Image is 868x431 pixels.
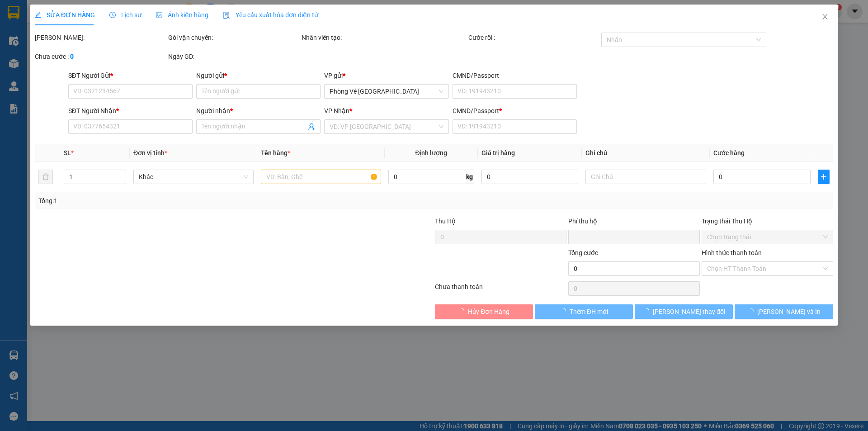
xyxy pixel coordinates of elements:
div: [PERSON_NAME]: [35,33,166,43]
div: Chưa cước : [35,52,166,62]
span: Giá trị hàng [481,149,515,156]
div: Ngày GD: [168,52,300,62]
div: CMND/Passport [453,106,577,116]
label: Hình thức thanh toán [702,249,762,256]
span: loading [458,308,468,314]
input: VD: Bàn, Ghế [261,170,381,184]
span: VP Nhận [325,107,350,114]
span: loading [747,308,757,314]
span: picture [156,12,162,18]
span: [PERSON_NAME] thay đổi [653,307,725,317]
button: plus [818,170,830,184]
span: Hủy Đơn Hàng [468,307,510,317]
div: Trạng thái Thu Hộ [702,216,833,226]
div: Phí thu hộ [568,216,700,230]
span: edit [35,12,41,18]
span: Ảnh kiện hàng [156,11,208,19]
span: Chọn trạng thái [707,230,828,244]
button: [PERSON_NAME] và In [735,304,833,319]
th: Ghi chú [582,144,710,162]
span: SL [64,149,71,156]
span: Cước hàng [713,149,745,156]
span: clock-circle [109,12,116,18]
button: Close [812,5,838,30]
input: Ghi Chú [586,170,706,184]
span: Yêu cầu xuất hóa đơn điện tử [223,11,318,19]
span: close [821,13,829,20]
span: plus [818,173,829,180]
span: Khác [139,170,248,184]
span: Đơn vị tính [133,149,167,156]
span: Phòng Vé Tuy Hòa [330,85,443,98]
span: SỬA ĐƠN HÀNG [35,11,95,19]
div: SĐT Người Gửi [68,71,193,81]
span: Tên hàng [261,149,290,156]
div: Tổng: 1 [38,196,335,206]
div: Người nhận [196,106,321,116]
span: Thu Hộ [435,218,456,225]
div: VP gửi [325,71,449,81]
div: Cước rồi : [468,33,600,43]
div: Nhân viên tạo: [302,33,467,43]
button: Thêm ĐH mới [535,304,633,319]
b: 0 [70,53,74,60]
span: loading [560,308,570,314]
div: CMND/Passport [453,71,577,81]
span: [PERSON_NAME] và In [757,307,821,317]
button: [PERSON_NAME] thay đổi [635,304,733,319]
span: Tổng cước [568,249,598,256]
span: loading [643,308,653,314]
img: icon [223,12,230,19]
div: SĐT Người Nhận [68,106,193,116]
div: Chưa thanh toán [434,282,567,298]
span: kg [465,170,474,184]
span: Thêm ĐH mới [570,307,608,317]
span: user-add [308,123,316,130]
div: Người gửi [196,71,321,81]
button: Hủy Đơn Hàng [435,304,533,319]
div: Gói vận chuyển: [168,33,300,43]
button: delete [38,170,53,184]
span: Định lượng [415,149,448,156]
span: Lịch sử [109,11,142,19]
